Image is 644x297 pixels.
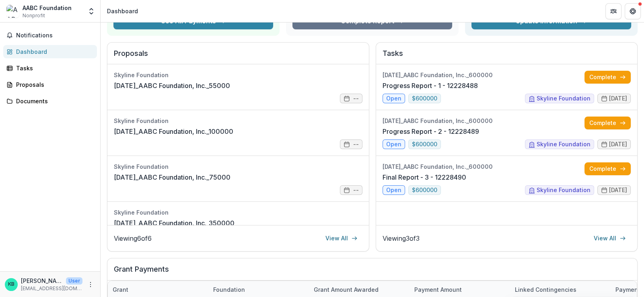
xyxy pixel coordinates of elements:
h2: Grant Payments [114,265,631,280]
a: Final Report - 3 - 12228490 [383,172,466,182]
p: Viewing 3 of 3 [383,234,420,243]
div: Grant [108,285,133,294]
div: AABC Foundation [23,4,72,12]
a: Tasks [3,61,97,75]
a: Complete [584,117,631,129]
div: Foundation [208,285,250,294]
span: Nonprofit [23,12,45,19]
a: Dashboard [3,45,97,58]
a: View All [321,232,362,245]
button: Open entity switcher [86,3,97,19]
a: Progress Report - 2 - 12228489 [383,127,479,136]
div: Documents [16,97,91,105]
img: AABC Foundation [6,5,19,18]
span: Notifications [16,32,94,39]
nav: breadcrumb [104,5,141,17]
a: Documents [3,94,97,108]
p: User [66,277,82,285]
button: More [86,280,95,289]
div: Grant amount awarded [309,285,383,294]
div: Dashboard [16,47,91,56]
a: [DATE]_AABC Foundation, Inc._75000 [114,172,230,182]
p: [PERSON_NAME] [21,277,63,285]
a: [DATE]_AABC Foundation, Inc._55000 [114,81,230,90]
div: Linked Contingencies [510,285,581,294]
div: Proposals [16,80,91,89]
button: Partners [605,3,621,19]
a: Proposals [3,78,97,91]
h2: Proposals [114,49,362,64]
p: [EMAIL_ADDRESS][DOMAIN_NAME] [21,285,82,292]
div: Payment Amount [409,285,467,294]
h2: Tasks [383,49,631,64]
div: Dashboard [107,7,138,15]
button: Get Help [625,3,641,19]
p: Viewing 6 of 6 [114,234,152,243]
div: Tasks [16,64,91,72]
a: View All [589,232,631,245]
a: [DATE]_AABC Foundation, Inc._100000 [114,127,233,136]
a: Progress Report - 1 - 12228488 [383,81,478,90]
button: Notifications [3,29,97,42]
a: Complete [584,71,631,84]
a: [DATE]_AABC Foundation, Inc._350000 [114,218,235,228]
a: Complete [584,162,631,175]
div: Kate Bauer [8,282,14,287]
